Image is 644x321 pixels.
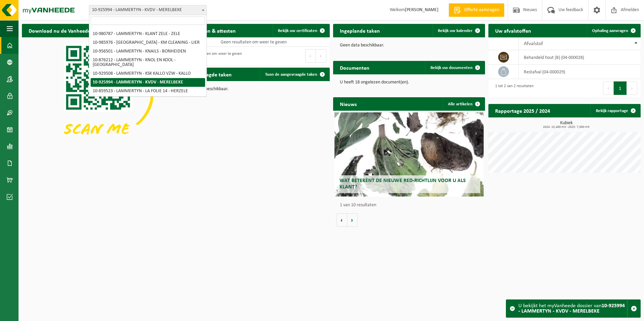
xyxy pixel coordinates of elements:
h2: Uw afvalstoffen [488,24,538,37]
a: Bekijk uw kalender [432,24,484,37]
span: Bekijk uw kalender [438,29,473,33]
a: Ophaling aanvragen [587,24,640,37]
a: Toon de aangevraagde taken [260,68,329,81]
p: Geen data beschikbaar. [184,87,323,92]
span: Offerte aanvragen [462,7,501,13]
p: Geen data beschikbaar. [340,43,479,48]
button: Next [627,81,637,95]
a: Alle artikelen [443,97,484,111]
p: 1 van 10 resultaten [340,203,482,208]
h2: Download nu de Vanheede+ app! [22,24,112,37]
a: Wat betekent de nieuwe RED-richtlijn voor u als klant? [334,112,484,197]
img: Download de VHEPlus App [22,37,174,151]
button: Vorige [336,213,347,227]
td: behandeld hout (B) (04-000028) [519,50,641,65]
button: Volgende [347,213,358,227]
a: Bekijk uw certificaten [272,24,329,37]
a: Offerte aanvragen [449,3,504,17]
div: Geen resultaten om weer te geven [181,48,242,63]
strong: 10-925994 - LAMMERTYN - KVDV - MERELBEKE [518,303,625,314]
h2: Ingeplande taken [333,24,387,37]
span: Toon de aangevraagde taken [265,72,317,77]
li: 10-859523 - LAMMERTYN - LA FOLIE 14 - HERZELE [91,87,205,96]
h2: Nieuws [333,97,363,110]
span: 10-925994 - LAMMERTYN - KVDV - MERELBEKE [89,5,207,15]
li: 10-929508 - LAMMERTYN - KSK KALLO VZW - KALLO [91,69,205,78]
li: 10-956501 - LAMMERTYN - KNAILS - BONHEIDEN [91,47,205,56]
span: 2024: 15,400 m3 - 2025: 7,000 m3 [492,126,641,129]
h3: Kubiek [492,121,641,129]
span: 10-925994 - LAMMERTYN - KVDV - MERELBEKE [89,5,206,15]
td: Geen resultaten om weer te geven [178,37,330,47]
h2: Documenten [333,61,376,74]
p: U heeft 18 ongelezen document(en). [340,80,479,85]
a: Bekijk uw documenten [425,61,484,74]
li: 10-980787 - LAMMERTYN - KLANT ZELE - ZELE [91,30,205,38]
button: 1 [614,81,627,95]
h2: Rapportage 2025 / 2024 [488,104,557,117]
span: Wat betekent de nieuwe RED-richtlijn voor u als klant? [340,178,466,190]
h2: Certificaten & attesten [178,24,243,37]
li: 10-876212 - LAMMERTYN - KNOL EN KOOL - [GEOGRAPHIC_DATA] [91,56,205,69]
span: Ophaling aanvragen [592,29,628,33]
button: Next [316,49,326,63]
button: Previous [603,81,614,95]
strong: [PERSON_NAME] [405,7,439,12]
h2: Aangevraagde taken [178,68,238,81]
button: Previous [305,49,316,63]
div: 1 tot 2 van 2 resultaten [492,81,534,96]
span: Afvalstof [524,41,543,46]
li: 10-925994 - LAMMERTYN - KVDV - MERELBEKE [91,78,205,87]
li: 10-985976 - [GEOGRAPHIC_DATA] - KM CLEANING - LIER [91,38,205,47]
div: U bekijkt het myVanheede dossier van [518,300,627,317]
td: restafval (04-000029) [519,65,641,79]
a: Bekijk rapportage [590,104,640,117]
span: Bekijk uw documenten [430,66,473,70]
span: Bekijk uw certificaten [278,29,317,33]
